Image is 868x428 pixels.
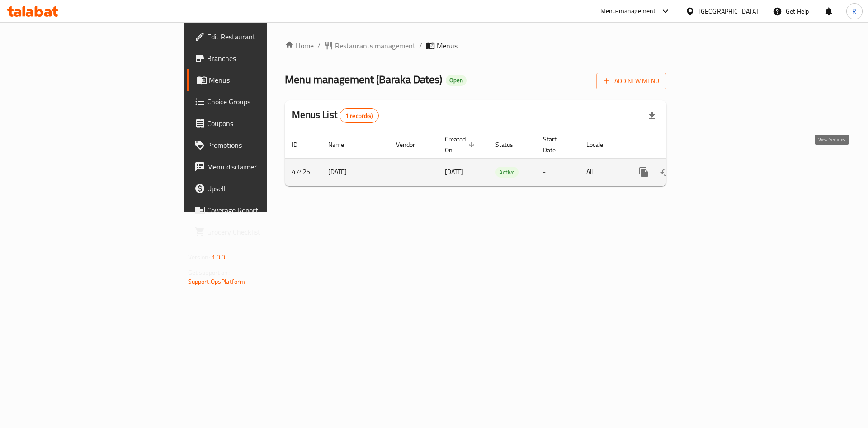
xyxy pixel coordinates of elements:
[207,205,321,216] span: Coverage Report
[626,131,727,159] th: Actions
[579,158,626,186] td: All
[209,75,321,85] span: Menus
[285,69,442,89] span: Menu management ( Baraka Dates )
[188,276,245,287] a: Support.OpsPlatform
[340,112,378,120] span: 1 record(s)
[445,166,463,178] span: [DATE]
[852,6,856,16] span: R
[698,6,758,16] div: [GEOGRAPHIC_DATA]
[187,113,329,134] a: Coupons
[285,131,727,186] table: enhanced table
[543,134,568,155] span: Start Date
[335,40,415,51] span: Restaurants management
[445,134,477,155] span: Created On
[655,161,676,183] button: Change Status
[187,91,329,113] a: Choice Groups
[604,75,659,87] span: Add New Menu
[340,108,379,123] div: Total records count
[495,167,519,178] span: Active
[188,251,210,263] span: Version:
[187,47,329,69] a: Branches
[187,134,329,156] a: Promotions
[207,31,321,42] span: Edit Restaurant
[207,118,321,129] span: Coupons
[641,105,663,127] div: Export file
[292,139,309,150] span: ID
[446,76,467,84] span: Open
[600,6,656,17] div: Menu-management
[207,53,321,64] span: Branches
[187,199,329,221] a: Coverage Report
[187,26,329,47] a: Edit Restaurant
[207,183,321,194] span: Upsell
[187,156,329,178] a: Menu disclaimer
[187,221,329,243] a: Grocery Checklist
[187,178,329,199] a: Upsell
[437,40,458,51] span: Menus
[207,226,321,237] span: Grocery Checklist
[292,108,378,123] h2: Menus List
[207,161,321,172] span: Menu disclaimer
[207,140,321,151] span: Promotions
[633,161,655,183] button: more
[207,96,321,107] span: Choice Groups
[212,251,226,263] span: 1.0.0
[419,40,422,51] li: /
[495,139,525,150] span: Status
[495,167,519,178] div: Active
[328,139,356,150] span: Name
[187,69,329,91] a: Menus
[324,40,415,51] a: Restaurants management
[188,267,230,278] span: Get support on:
[586,139,615,150] span: Locale
[536,158,579,186] td: -
[596,73,666,89] button: Add New Menu
[321,158,389,186] td: [DATE]
[396,139,427,150] span: Vendor
[285,40,666,51] nav: breadcrumb
[446,75,467,86] div: Open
